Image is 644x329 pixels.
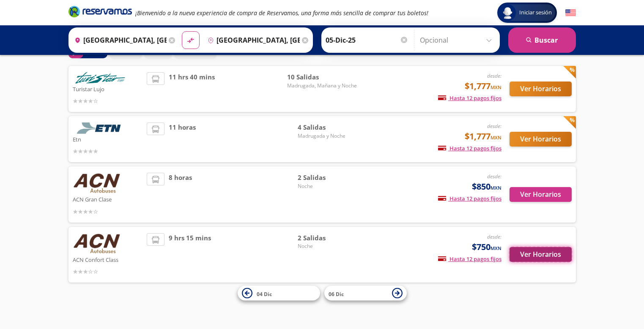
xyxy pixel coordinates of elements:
[491,185,501,191] small: MXN
[508,27,576,53] button: Buscar
[491,134,501,141] small: MXN
[135,9,428,17] em: ¡Bienvenido a la nueva experiencia de compra de Reservamos, una forma más sencilla de comprar tus...
[465,80,501,92] span: $1,777
[298,233,357,243] span: 2 Salidas
[438,255,501,263] span: Hasta 12 pagos fijos
[71,30,167,51] input: Buscar Origen
[169,173,192,216] span: 8 horas
[73,72,128,84] img: Turistar Lujo
[298,173,357,182] span: 2 Salidas
[238,286,320,301] button: 04 Dic
[510,187,572,202] button: Ver Horarios
[169,233,211,277] span: 9 hrs 15 mins
[487,122,501,130] em: desde:
[73,173,121,194] img: ACN Gran Clase
[257,290,272,297] span: 04 Dic
[565,8,576,18] button: English
[298,182,357,190] span: Noche
[73,122,128,134] img: Etn
[510,247,572,262] button: Ver Horarios
[73,84,143,94] p: Turistar Lujo
[298,122,357,132] span: 4 Salidas
[420,30,496,51] input: Opcional
[465,130,501,143] span: $1,777
[287,72,357,82] span: 10 Salidas
[491,84,501,90] small: MXN
[329,290,344,297] span: 06 Dic
[324,286,407,301] button: 06 Dic
[326,30,408,51] input: Elegir Fecha
[69,5,132,18] i: Brand Logo
[73,254,143,264] p: ACN Confort Class
[73,233,121,254] img: ACN Confort Class
[73,134,143,144] p: Etn
[487,173,501,180] em: desde:
[298,242,357,250] span: Noche
[472,180,501,193] span: $850
[510,132,572,147] button: Ver Horarios
[169,72,215,106] span: 11 hrs 40 mins
[298,132,357,140] span: Madrugada y Noche
[169,122,196,156] span: 11 horas
[487,72,501,79] em: desde:
[491,245,501,251] small: MXN
[487,233,501,240] em: desde:
[438,144,501,152] span: Hasta 12 pagos fijos
[69,5,132,20] a: Brand Logo
[204,30,300,51] input: Buscar Destino
[472,241,501,253] span: $750
[287,82,357,90] span: Madrugada, Mañana y Noche
[438,94,501,102] span: Hasta 12 pagos fijos
[438,195,501,202] span: Hasta 12 pagos fijos
[73,194,143,204] p: ACN Gran Clase
[516,8,555,17] span: Iniciar sesión
[510,82,572,96] button: Ver Horarios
